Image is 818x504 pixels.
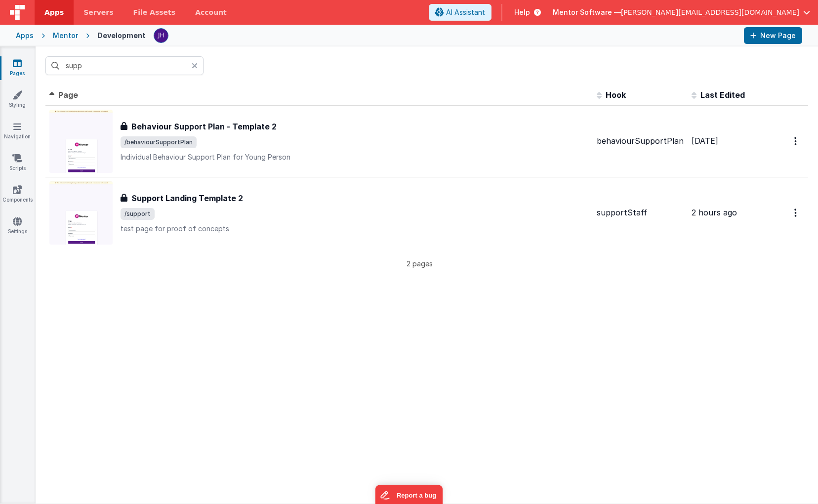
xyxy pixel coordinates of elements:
[131,192,243,204] h3: Support Landing Template 2
[121,224,589,234] p: test page for proof of concepts
[597,135,684,147] div: behaviourSupportPlan
[58,90,78,100] span: Page
[700,90,745,100] span: Last Edited
[788,131,804,151] button: Options
[692,208,737,217] span: 2 hours ago
[83,7,113,17] span: Servers
[53,31,78,41] div: Mentor
[606,90,626,100] span: Hook
[45,56,204,75] input: Search pages, id's ...
[121,208,155,220] span: /support
[44,7,64,17] span: Apps
[744,27,802,44] button: New Page
[429,4,491,21] button: AI Assistant
[121,136,197,148] span: /behaviourSupportPlan
[553,7,621,17] span: Mentor Software —
[553,7,810,17] button: Mentor Software — [PERSON_NAME][EMAIL_ADDRESS][DOMAIN_NAME]
[597,207,684,218] div: supportStaff
[121,152,589,162] p: Individual Behaviour Support Plan for Young Person
[692,136,718,146] span: [DATE]
[131,121,277,132] h3: Behaviour Support Plan - Template 2
[514,7,530,17] span: Help
[621,7,799,17] span: [PERSON_NAME][EMAIL_ADDRESS][DOMAIN_NAME]
[133,7,176,17] span: File Assets
[16,31,34,41] div: Apps
[446,7,485,17] span: AI Assistant
[45,258,793,269] p: 2 pages
[788,203,804,223] button: Options
[97,31,146,41] div: Development
[154,29,168,42] img: c2badad8aad3a9dfc60afe8632b41ba8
